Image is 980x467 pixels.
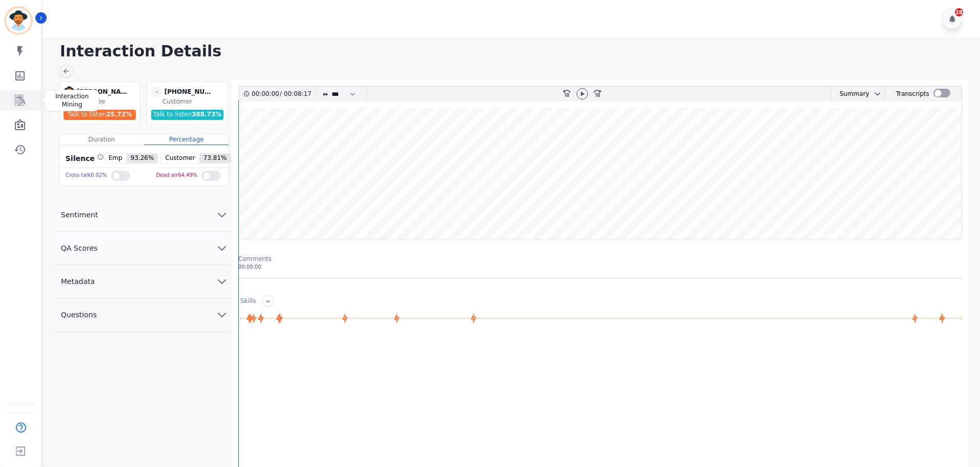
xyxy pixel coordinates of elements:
h1: Interaction Details [60,42,970,60]
div: Comments [238,255,962,263]
span: QA Scores [53,243,106,253]
div: Silence [64,153,104,164]
div: Duration [59,134,144,145]
span: 25.72 % [106,111,132,118]
svg: chevron down [873,90,882,98]
span: Questions [53,310,105,320]
div: Employee [75,97,138,106]
span: Customer [161,154,199,163]
button: QA Scores chevron down [53,232,232,265]
svg: chevron down [216,275,228,288]
img: Bordered avatar [6,8,31,33]
span: Metadata [53,276,103,287]
div: [PERSON_NAME] [77,86,128,97]
div: Transcripts [896,87,929,101]
span: - [151,86,162,97]
div: Skills [240,297,256,307]
span: 73.81 % [199,154,231,163]
div: 00:00:00 [252,87,280,101]
div: / [252,87,314,101]
span: Emp [105,154,127,163]
div: 00:08:17 [282,87,310,101]
div: Dead air 64.49 % [156,168,198,183]
button: Sentiment chevron down [53,198,232,232]
span: Sentiment [53,210,106,220]
div: Talk to listen [151,110,224,120]
div: Percentage [144,134,229,145]
div: Cross talk 0.02 % [66,168,107,183]
button: Metadata chevron down [53,265,232,298]
span: 388.73 % [192,111,221,118]
div: 00:00:00 [238,263,962,271]
div: [PHONE_NUMBER] [165,86,216,97]
div: Talk to listen [64,110,136,120]
div: 28 [955,8,963,16]
div: Summary [831,87,869,101]
svg: chevron down [216,242,228,254]
span: 93.26 % [127,154,158,163]
button: Questions chevron down [53,298,232,332]
svg: chevron down [216,309,228,321]
svg: chevron down [216,209,228,221]
button: chevron down [869,90,882,98]
div: Customer [162,97,226,106]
